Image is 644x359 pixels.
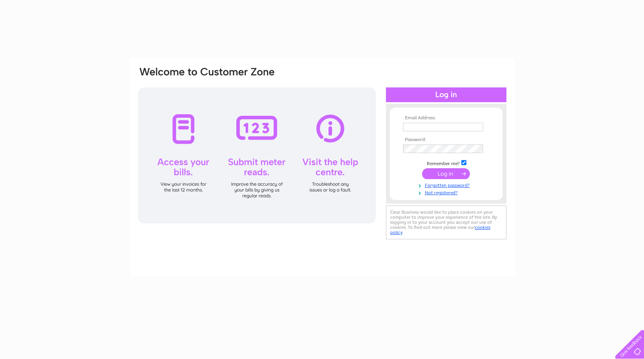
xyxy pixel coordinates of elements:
[403,181,491,188] a: Forgotten password?
[390,225,490,235] a: cookies policy
[386,206,506,239] div: Clear Business would like to place cookies on your computer to improve your experience of the sit...
[401,137,491,143] th: Password:
[401,115,491,121] th: Email Address:
[403,188,491,196] a: Not registered?
[401,159,491,167] td: Remember me?
[422,168,470,179] input: Submit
